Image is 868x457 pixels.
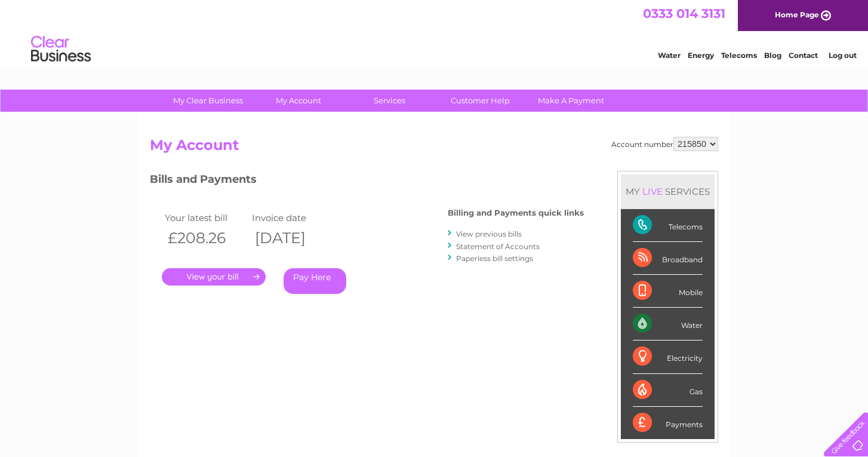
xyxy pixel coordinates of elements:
[250,90,348,112] a: My Account
[162,226,249,250] th: £208.26
[456,229,522,238] a: View previous bills
[658,51,681,60] a: Water
[643,6,725,21] a: 0333 014 3131
[633,209,703,242] div: Telecoms
[633,341,703,373] div: Electricity
[789,51,818,60] a: Contact
[621,174,715,208] div: MY SERVICES
[633,407,703,439] div: Payments
[633,242,703,275] div: Broadband
[688,51,714,60] a: Energy
[448,208,584,217] h4: Billing and Payments quick links
[633,308,703,341] div: Water
[431,90,530,112] a: Customer Help
[340,90,439,112] a: Services
[150,171,584,192] h3: Bills and Payments
[162,210,249,226] td: Your latest bill
[640,186,665,197] div: LIVE
[633,275,703,308] div: Mobile
[721,51,757,60] a: Telecoms
[284,268,346,294] a: Pay Here
[159,90,257,112] a: My Clear Business
[829,51,857,60] a: Log out
[633,374,703,407] div: Gas
[456,242,540,251] a: Statement of Accounts
[611,137,718,151] div: Account number
[764,51,781,60] a: Blog
[249,226,336,250] th: [DATE]
[162,268,266,286] a: .
[150,137,718,160] h2: My Account
[522,90,620,112] a: Make A Payment
[30,31,91,68] img: logo.png
[249,210,336,226] td: Invoice date
[456,254,533,263] a: Paperless bill settings
[153,7,717,58] div: Clear Business is a trading name of Verastar Limited (registered in [GEOGRAPHIC_DATA] No. 3667643...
